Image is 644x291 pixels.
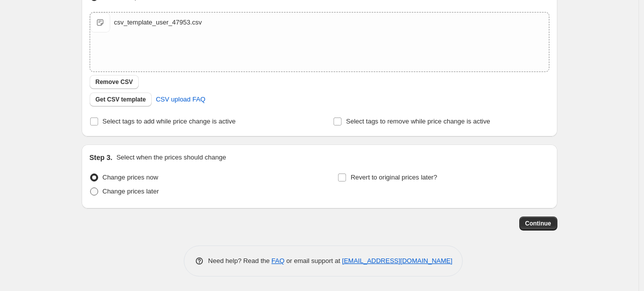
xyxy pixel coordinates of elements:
[208,257,272,264] span: Need help? Read the
[96,95,146,103] span: Get CSV template
[271,257,284,264] a: FAQ
[116,152,226,162] p: Select when the prices should change
[284,257,342,264] span: or email support at
[103,117,236,125] span: Select tags to add while price change is active
[96,78,133,86] span: Remove CSV
[342,257,452,264] a: [EMAIL_ADDRESS][DOMAIN_NAME]
[525,219,551,227] span: Continue
[346,117,490,125] span: Select tags to remove while price change is active
[150,91,211,107] a: CSV upload FAQ
[90,75,139,89] button: Remove CSV
[103,173,158,181] span: Change prices now
[114,17,202,27] div: csv_template_user_47953.csv
[90,152,113,162] h2: Step 3.
[519,216,557,230] button: Continue
[351,173,437,181] span: Revert to original prices later?
[156,94,205,104] span: CSV upload FAQ
[90,92,152,106] button: Get CSV template
[103,187,159,195] span: Change prices later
